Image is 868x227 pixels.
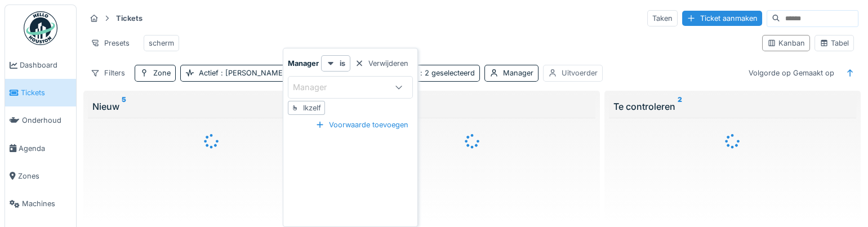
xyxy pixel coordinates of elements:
div: Zone [153,68,171,78]
sup: 2 [678,100,682,113]
div: Ticket aanmaken [682,11,762,26]
strong: Tickets [112,13,147,24]
div: Nieuw [92,100,331,113]
div: Ikzelf [303,103,321,113]
div: Manager [293,81,342,94]
span: Machines [22,198,72,209]
img: Badge_color-CXgf-gQk.svg [24,11,57,45]
div: Verwijderen [350,56,413,71]
div: Te controleren [613,100,852,113]
div: Bezig [353,100,591,113]
span: Zones [18,171,72,181]
span: : 2 geselecteerd [418,69,475,77]
span: Onderhoud [22,115,72,126]
div: Taken [647,10,678,26]
div: Kanban [767,38,805,48]
span: : [PERSON_NAME] [219,69,286,77]
div: Uitvoerder [562,68,598,78]
div: Actief [199,68,286,78]
div: Volgorde op Gemaakt op [744,65,839,81]
div: Filters [86,65,130,81]
div: scherm [149,38,174,48]
strong: is [340,58,345,69]
span: Agenda [19,143,72,154]
div: Tabel [820,38,849,48]
div: Tickettype [383,68,475,78]
div: Presets [86,35,135,51]
sup: 5 [122,100,126,113]
span: Tickets [21,87,72,98]
span: Dashboard [20,60,72,70]
strong: Manager [288,58,319,69]
div: Manager [503,68,533,78]
div: Voorwaarde toevoegen [311,117,413,132]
